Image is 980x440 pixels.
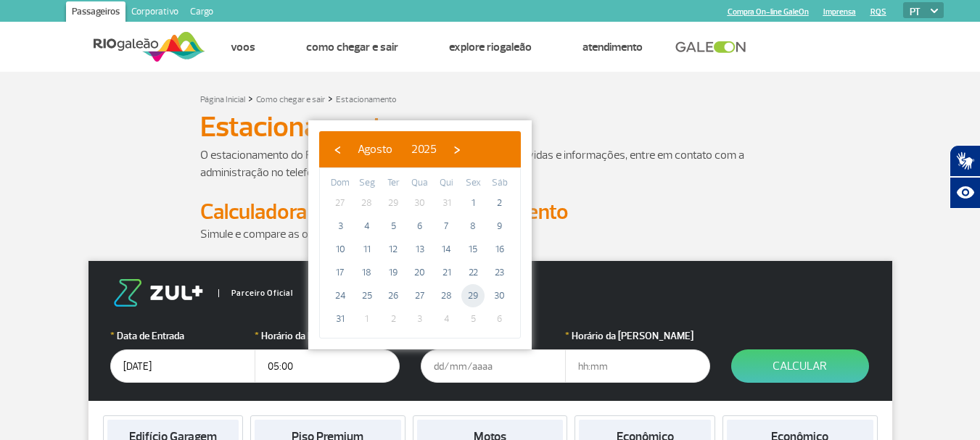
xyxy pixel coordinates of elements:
button: 2025 [402,138,446,160]
span: 19 [382,261,405,284]
span: 6 [488,307,511,331]
p: Simule e compare as opções. [200,225,781,243]
h1: Estacionamento [200,115,781,139]
span: 9 [488,215,511,238]
span: 18 [355,261,379,284]
a: Explore RIOgaleão [449,40,532,54]
button: Agosto [348,138,402,160]
a: Compra On-line GaleOn [728,7,809,17]
span: 25 [355,284,379,307]
button: Abrir recursos assistivos. [950,177,980,209]
a: Cargo [184,1,219,25]
button: Abrir tradutor de língua de sinais. [950,145,980,177]
span: 16 [488,238,511,261]
span: 2 [488,191,511,215]
span: 28 [435,284,458,307]
p: O estacionamento do RIOgaleão é administrado pela Estapar. Para dúvidas e informações, entre em c... [200,146,781,181]
span: 3 [408,307,432,331]
bs-datepicker-navigation-view: ​ ​ ​ [326,140,468,154]
span: 31 [329,307,352,331]
span: 17 [329,261,352,284]
a: Corporativo [125,1,184,25]
button: › [446,138,468,160]
span: 30 [408,191,432,215]
a: > [328,90,333,107]
span: 31 [435,191,458,215]
a: Voos [231,40,255,54]
span: 1 [461,191,485,215]
th: weekday [407,175,434,191]
span: 29 [461,284,485,307]
input: hh:mm [565,349,710,383]
span: Agosto [358,142,392,157]
label: Horário da Entrada [255,328,400,344]
bs-datepicker-container: calendar [308,120,532,349]
span: 11 [355,238,379,261]
input: dd/mm/aaaa [110,349,255,383]
input: hh:mm [255,349,400,383]
button: Calcular [731,349,869,383]
a: Passageiros [66,1,125,25]
a: RQS [870,7,886,17]
span: 26 [382,284,405,307]
th: weekday [486,175,513,191]
span: 6 [408,215,432,238]
label: Horário da [PERSON_NAME] [565,328,710,344]
span: 28 [355,191,379,215]
span: 2025 [411,142,437,157]
span: 4 [435,307,458,331]
th: weekday [354,175,381,191]
span: 29 [382,191,405,215]
input: dd/mm/aaaa [421,349,566,383]
a: Imprensa [823,7,856,17]
h2: Calculadora de Tarifa do Estacionamento [200,199,781,225]
span: 8 [461,215,485,238]
div: Plugin de acessibilidade da Hand Talk. [950,145,980,209]
span: 12 [382,238,405,261]
span: 2 [382,307,405,331]
button: ‹ [326,138,348,160]
label: Data de Entrada [110,328,255,344]
th: weekday [460,175,487,191]
span: 21 [435,261,458,284]
img: logo-zul.png [110,279,206,307]
a: Atendimento [582,40,643,54]
a: Estacionamento [336,94,397,105]
span: 27 [408,284,432,307]
span: 7 [435,215,458,238]
span: 23 [488,261,511,284]
th: weekday [380,175,407,191]
th: weekday [433,175,460,191]
span: 3 [329,215,352,238]
span: 5 [382,215,405,238]
span: 22 [461,261,485,284]
span: 20 [408,261,432,284]
span: 15 [461,238,485,261]
span: Parceiro Oficial [218,289,293,297]
span: 5 [461,307,485,331]
a: > [248,90,253,107]
span: 10 [329,238,352,261]
span: 14 [435,238,458,261]
a: Como chegar e sair [256,94,325,105]
span: 1 [355,307,379,331]
span: 13 [408,238,432,261]
span: 27 [329,191,352,215]
span: 30 [488,284,511,307]
th: weekday [327,175,354,191]
a: Página Inicial [200,94,245,105]
span: 24 [329,284,352,307]
a: Como chegar e sair [306,40,398,54]
span: 4 [355,215,379,238]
